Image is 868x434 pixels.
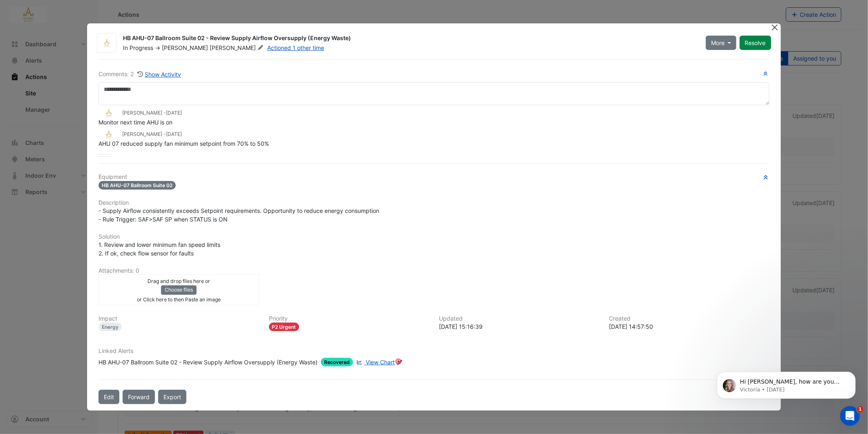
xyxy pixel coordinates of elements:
[705,355,868,412] iframe: Intercom notifications message
[123,44,153,51] span: In Progress
[711,38,725,47] span: More
[98,109,119,118] img: Adare Manor
[395,358,402,365] div: Tooltip anchor
[98,358,318,366] div: HB AHU-07 Ballroom Suite 02 - Review Supply Airflow Oversupply (Energy Waste)
[98,130,119,139] img: Adare Manor
[269,315,429,322] h6: Priority
[123,34,696,44] div: HB AHU-07 Ballroom Suite 02 - Review Supply Airflow Oversupply (Energy Waste)
[706,36,736,50] button: More
[98,119,172,126] span: Monitor next time AHU is on
[98,233,769,240] h6: Solution
[98,267,769,274] h6: Attachments: 0
[609,322,769,331] div: [DATE] 14:57:50
[98,199,769,206] h6: Description
[162,44,208,51] span: [PERSON_NAME]
[857,406,864,413] span: 1
[210,44,265,52] span: [PERSON_NAME]
[771,23,779,32] button: Close
[267,44,324,51] a: Actioned 1 other time
[840,406,860,426] iframe: Intercom live chat
[439,322,599,331] div: [DATE] 15:16:39
[97,39,116,47] img: Adare Manor
[122,109,182,117] small: [PERSON_NAME] -
[609,315,769,322] h6: Created
[158,390,186,404] a: Export
[366,359,395,366] span: View Chart
[98,390,119,404] button: Edit
[137,70,181,79] button: Show Activity
[166,110,182,116] span: 2025-08-20 15:12:44
[123,390,155,404] button: Forward
[148,278,210,284] small: Drag and drop files here or
[98,315,259,322] h6: Impact
[98,70,181,79] div: Comments: 2
[137,296,221,303] small: or Click here to then Paste an image
[98,174,769,181] h6: Equipment
[355,358,395,366] a: View Chart
[269,323,300,331] div: P2 Urgent
[98,241,220,257] span: 1. Review and lower minimum fan speed limits 2. If ok, check flow sensor for faults
[98,207,379,223] span: - Supply Airflow consistently exceeds Setpoint requirements. Opportunity to reduce energy consump...
[122,131,182,138] small: [PERSON_NAME] -
[321,358,353,366] span: Recovered
[98,323,122,331] div: Energy
[98,181,176,190] span: HB AHU-07 Ballroom Suite 02
[166,131,182,137] span: 2025-08-20 15:04:23
[161,285,197,294] button: Choose files
[439,315,599,322] h6: Updated
[98,348,769,355] h6: Linked Alerts
[740,36,771,50] button: Resolve
[98,140,269,147] span: AHU 07 reduced supply fan minimum setpoint from 70% to 50%
[155,44,160,51] span: ->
